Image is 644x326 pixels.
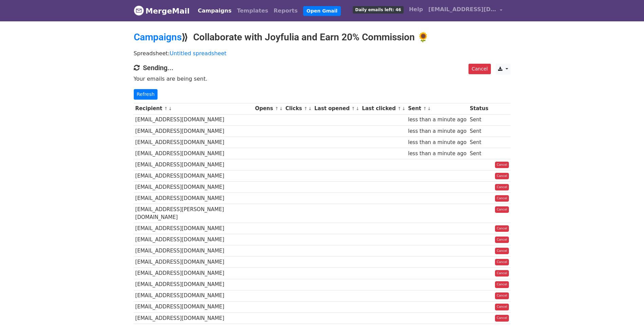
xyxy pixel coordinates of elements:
[495,315,509,322] a: Cancel
[134,312,254,324] td: [EMAIL_ADDRESS][DOMAIN_NAME]
[134,125,254,137] td: [EMAIL_ADDRESS][DOMAIN_NAME]
[134,279,254,290] td: [EMAIL_ADDRESS][DOMAIN_NAME]
[495,162,509,168] a: Cancel
[164,106,168,111] a: ↑
[426,3,505,19] a: [EMAIL_ADDRESS][DOMAIN_NAME]
[351,106,355,111] a: ↑
[495,304,509,310] a: Cancel
[408,116,466,124] div: less than a minute ago
[406,103,468,114] th: Sent
[308,106,312,111] a: ↓
[428,5,496,14] span: [EMAIL_ADDRESS][DOMAIN_NAME]
[495,281,509,288] a: Cancel
[406,3,426,16] a: Help
[134,137,254,148] td: [EMAIL_ADDRESS][DOMAIN_NAME]
[468,114,490,125] td: Sent
[134,223,254,234] td: [EMAIL_ADDRESS][DOMAIN_NAME]
[423,106,427,111] a: ↑
[468,103,490,114] th: Status
[134,148,254,159] td: [EMAIL_ADDRESS][DOMAIN_NAME]
[195,4,234,18] a: Campaigns
[304,106,308,111] a: ↑
[134,32,511,43] h2: ⟫ Collaborate with Joyfulia and Earn 20% Commission 🌻
[468,137,490,148] td: Sent
[408,127,466,135] div: less than a minute ago
[495,237,509,243] a: Cancel
[134,245,254,257] td: [EMAIL_ADDRESS][DOMAIN_NAME]
[495,225,509,232] a: Cancel
[168,106,172,111] a: ↓
[495,206,509,213] a: Cancel
[495,270,509,277] a: Cancel
[134,182,254,193] td: [EMAIL_ADDRESS][DOMAIN_NAME]
[170,50,226,57] a: Untitled spreadsheet
[284,103,313,114] th: Clicks
[495,184,509,191] a: Cancel
[275,106,279,111] a: ↑
[495,195,509,202] a: Cancel
[495,173,509,180] a: Cancel
[495,292,509,299] a: Cancel
[134,75,511,82] p: Your emails are being sent.
[134,103,254,114] th: Recipient
[134,64,511,72] h4: Sending...
[134,290,254,301] td: [EMAIL_ADDRESS][DOMAIN_NAME]
[353,6,403,14] span: Daily emails left: 46
[408,150,466,158] div: less than a minute ago
[303,6,341,16] a: Open Gmail
[134,193,254,204] td: [EMAIL_ADDRESS][DOMAIN_NAME]
[134,114,254,125] td: [EMAIL_ADDRESS][DOMAIN_NAME]
[350,3,406,16] a: Daily emails left: 46
[398,106,401,111] a: ↑
[468,148,490,159] td: Sent
[134,301,254,312] td: [EMAIL_ADDRESS][DOMAIN_NAME]
[134,5,144,16] img: MergeMail logo
[134,204,254,223] td: [EMAIL_ADDRESS][PERSON_NAME][DOMAIN_NAME]
[427,106,431,111] a: ↓
[134,170,254,182] td: [EMAIL_ADDRESS][DOMAIN_NAME]
[313,103,360,114] th: Last opened
[134,32,182,43] a: Campaigns
[134,159,254,170] td: [EMAIL_ADDRESS][DOMAIN_NAME]
[234,4,271,18] a: Templates
[134,4,190,18] a: MergeMail
[360,103,406,114] th: Last clicked
[468,64,491,74] a: Cancel
[402,106,406,111] a: ↓
[356,106,360,111] a: ↓
[134,257,254,268] td: [EMAIL_ADDRESS][DOMAIN_NAME]
[134,89,158,100] a: Refresh
[134,268,254,279] td: [EMAIL_ADDRESS][DOMAIN_NAME]
[468,125,490,137] td: Sent
[408,139,466,146] div: less than a minute ago
[495,259,509,266] a: Cancel
[279,106,283,111] a: ↓
[495,248,509,254] a: Cancel
[134,50,511,57] p: Spreadsheet:
[271,4,300,18] a: Reports
[253,103,284,114] th: Opens
[134,234,254,245] td: [EMAIL_ADDRESS][DOMAIN_NAME]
